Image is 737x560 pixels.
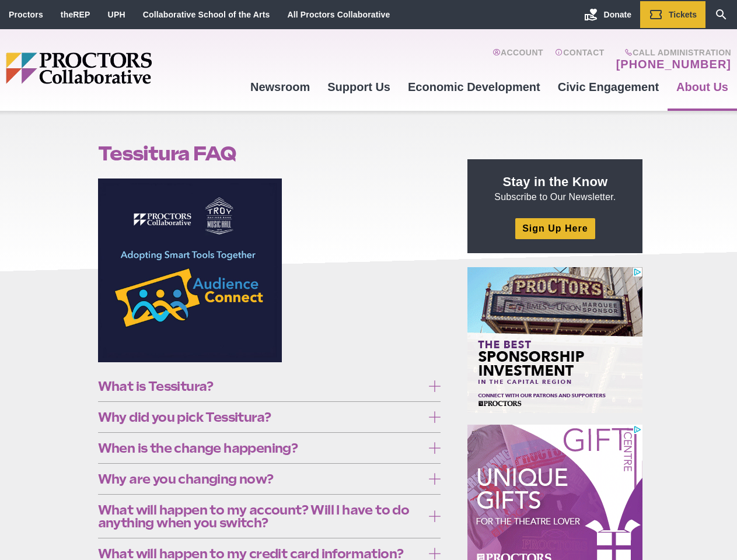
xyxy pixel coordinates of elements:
a: Search [705,1,737,28]
span: Why did you pick Tessitura? [98,411,423,423]
a: Contact [555,48,605,71]
a: Newsroom [242,71,319,103]
span: Why are you changing now? [98,473,423,485]
a: All Proctors Collaborative [287,10,390,19]
span: What is Tessitura? [98,380,423,393]
h1: Tessitura FAQ [98,142,441,164]
span: What will happen to my account? Will I have to do anything when you switch? [98,503,423,529]
a: UPH [108,10,125,19]
iframe: Advertisement [467,267,642,413]
span: Call Administration [613,48,731,57]
span: What will happen to my credit card information? [98,547,423,560]
p: Subscribe to Our Newsletter. [481,173,628,204]
a: About Us [668,71,737,103]
strong: Stay in the Know [503,174,608,189]
span: Tickets [669,10,697,19]
a: Donate [575,1,640,28]
a: Collaborative School of the Arts [143,10,270,19]
a: Economic Development [399,71,549,103]
a: Support Us [319,71,399,103]
a: [PHONE_NUMBER] [616,57,731,71]
a: Proctors [9,10,43,19]
span: Donate [604,10,631,19]
img: Proctors logo [6,52,242,84]
a: Civic Engagement [549,71,668,103]
a: Tickets [640,1,705,28]
a: Account [493,48,543,71]
span: When is the change happening? [98,442,423,454]
a: Sign Up Here [515,218,595,239]
a: theREP [61,10,90,19]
